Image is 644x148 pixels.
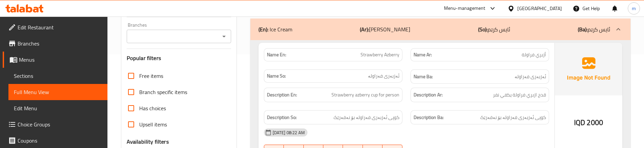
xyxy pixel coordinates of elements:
strong: Name So: [267,72,286,80]
span: ئەزبەری فەراولە [515,72,546,81]
span: Coupons [18,137,102,145]
a: Edit Restaurant [3,19,107,35]
span: Choice Groups [18,120,102,128]
span: ئەزبەری فەراولە [368,72,399,80]
strong: Name En: [267,51,286,58]
span: Branch specific items [139,88,187,96]
span: کوپی ئەزبەری فەراولە بۆ نەفەرێک [480,113,546,122]
span: Free items [139,72,163,80]
strong: Description Ar: [414,91,443,99]
a: Full Menu View [8,84,107,100]
a: Menus [3,52,107,68]
span: Strawberry Azberry [361,51,399,58]
strong: Name Ar: [414,51,432,58]
b: (En): [258,24,268,34]
div: [GEOGRAPHIC_DATA] [517,5,562,12]
strong: Description En: [267,91,297,99]
span: m [632,5,636,12]
a: Edit Menu [8,100,107,116]
p: ئایس کرێم [478,25,510,33]
strong: Name Ba: [414,72,433,81]
span: IQD [574,116,585,129]
span: Has choices [139,104,166,112]
b: (So): [478,24,488,34]
b: (Ar): [360,24,369,34]
strong: Description So: [267,113,297,122]
span: Branches [18,39,102,48]
h3: Availability filters [127,138,169,146]
p: Ice Cream [258,25,292,33]
span: Edit Restaurant [18,23,102,31]
strong: Description Ba: [414,113,444,122]
p: [PERSON_NAME] [360,25,410,33]
img: Ae5nvW7+0k+MAAAAAElFTkSuQmCC [555,43,622,95]
span: Upsell items [139,120,167,128]
span: 2000 [587,116,603,129]
span: قدح ازبري فراولة يكفي نفر [493,91,546,99]
span: Sections [14,72,102,80]
b: (Ba): [578,24,588,34]
span: کوپی ئەزبەری فەراولە بۆ نەفەرێک [333,113,399,122]
span: Full Menu View [14,88,102,96]
button: Open [219,32,229,41]
a: Sections [8,68,107,84]
span: Strawberry azberry cup for person [331,91,399,99]
span: أزبري فراولة [522,51,546,58]
a: Branches [3,35,107,52]
span: Menus [19,56,102,64]
a: Choice Groups [3,116,107,132]
div: Menu-management [444,4,486,12]
span: [DATE] 08:22 AM [270,129,307,136]
h3: Popular filters [127,54,231,62]
span: Edit Menu [14,104,102,112]
p: ئایس کرێم [578,25,610,33]
div: (En): Ice Cream(Ar):[PERSON_NAME](So):ئایس کرێم(Ba):ئایس کرێم [250,19,630,40]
